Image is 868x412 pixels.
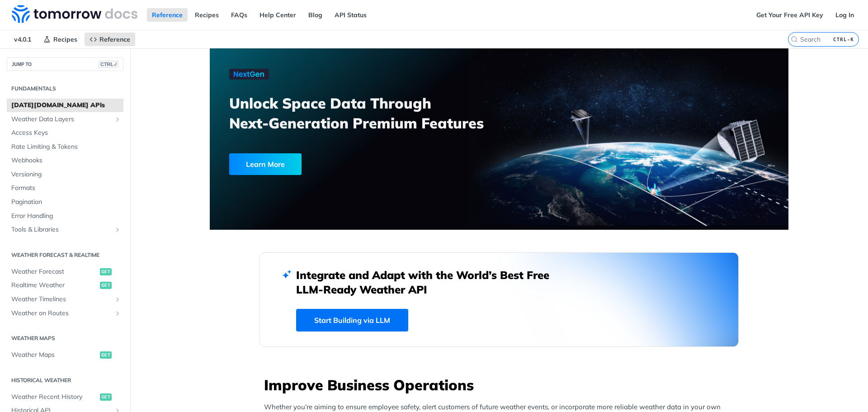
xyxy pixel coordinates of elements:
a: Formats [7,181,123,195]
span: Weather Recent History [11,393,98,402]
a: Error Handling [7,209,123,223]
a: Pagination [7,195,123,209]
a: FAQs [226,8,252,22]
a: Weather Mapsget [7,348,123,362]
img: Tomorrow.io Weather API Docs [12,5,137,23]
span: Rate Limiting & Tokens [11,142,121,152]
a: Realtime Weatherget [7,279,123,292]
a: Recipes [38,33,82,46]
h2: Weather Maps [7,334,123,342]
span: CTRL-/ [99,61,118,68]
span: Pagination [11,198,121,207]
a: Learn More [229,153,453,175]
span: Weather Timelines [11,295,112,304]
span: Error Handling [11,212,121,221]
span: get [100,393,112,401]
a: Weather TimelinesShow subpages for Weather Timelines [7,293,123,306]
span: Webhooks [11,156,121,165]
h2: Historical Weather [7,376,123,384]
a: Weather Recent Historyget [7,390,123,404]
span: Weather Forecast [11,267,98,276]
a: Weather on RoutesShow subpages for Weather on Routes [7,307,123,320]
span: Tools & Libraries [11,225,112,234]
a: Rate Limiting & Tokens [7,140,123,154]
span: v4.0.1 [9,33,36,46]
button: Show subpages for Weather Data Layers [114,116,121,123]
span: Reference [99,35,130,43]
a: [DATE][DOMAIN_NAME] APIs [7,99,123,112]
span: Weather on Routes [11,309,112,318]
img: NextGen [229,69,269,80]
button: JUMP TOCTRL-/ [7,57,123,71]
span: Recipes [53,35,77,43]
h2: Fundamentals [7,85,123,93]
span: Versioning [11,170,121,179]
a: Reference [147,8,188,22]
h3: Unlock Space Data Through Next-Generation Premium Features [229,93,509,133]
a: Webhooks [7,154,123,167]
a: Get Your Free API Key [751,8,828,22]
button: Show subpages for Weather on Routes [114,310,121,317]
a: Help Center [255,8,301,22]
span: Realtime Weather [11,281,98,290]
a: Start Building via LLM [296,309,408,331]
a: API Status [330,8,372,22]
a: Blog [303,8,327,22]
h3: Improve Business Operations [264,375,739,395]
button: Show subpages for Weather Timelines [114,296,121,303]
button: Show subpages for Tools & Libraries [114,226,121,233]
h2: Integrate and Adapt with the World’s Best Free LLM-Ready Weather API [296,268,563,297]
kbd: CTRL-K [831,35,856,44]
span: get [100,282,112,289]
svg: Search [791,36,798,43]
h2: Weather Forecast & realtime [7,251,123,259]
a: Tools & LibrariesShow subpages for Tools & Libraries [7,223,123,237]
span: [DATE][DOMAIN_NAME] APIs [11,101,121,110]
span: Weather Maps [11,350,98,360]
a: Reference [85,33,135,46]
a: Log In [830,8,859,22]
a: Weather Data LayersShow subpages for Weather Data Layers [7,113,123,126]
span: Formats [11,184,121,193]
a: Versioning [7,168,123,181]
span: get [100,268,112,275]
span: Weather Data Layers [11,115,112,124]
span: Access Keys [11,128,121,137]
a: Weather Forecastget [7,265,123,279]
a: Access Keys [7,126,123,140]
a: Recipes [190,8,224,22]
span: get [100,351,112,359]
div: Learn More [229,153,302,175]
